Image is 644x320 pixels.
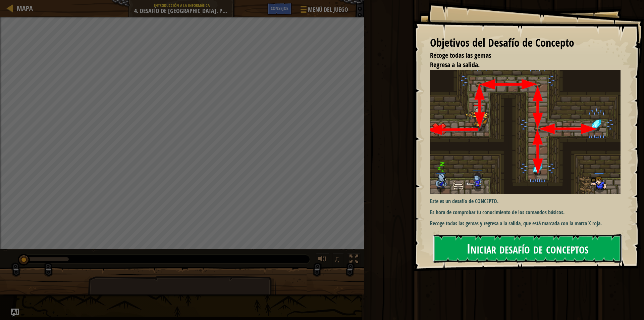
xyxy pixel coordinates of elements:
[433,234,622,263] button: Iniciar desafío de conceptos
[271,5,288,11] font: Consejos
[11,309,19,317] button: Pregúntale a la IA
[467,239,589,257] font: Iniciar desafío de conceptos
[295,3,352,18] button: Menú del Juego
[316,253,329,267] button: Ajustar volumen
[430,70,626,194] img: Primera evaluación
[334,254,340,264] font: ♫
[430,51,491,60] font: Recoge todas las gemas
[430,220,602,227] font: Recoge todas las gemas y regresa a la salida, que está marcada con la marca X roja.
[17,4,33,13] font: Mapa
[430,35,574,50] font: Objetivos del Desafío de Concepto
[308,5,348,14] font: Menú del Juego
[422,60,619,70] li: Regresa a la salida.
[430,197,498,205] font: Este es un desafío de CONCEPTO.
[347,253,361,267] button: Alternativa pantalla completa.
[332,253,344,267] button: ♫
[13,4,33,13] a: Mapa
[430,209,565,216] font: Es hora de comprobar tu conocimiento de los comandos básicos.
[430,60,480,69] font: Regresa a la salida.
[422,51,619,60] li: Recoge todas las gemas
